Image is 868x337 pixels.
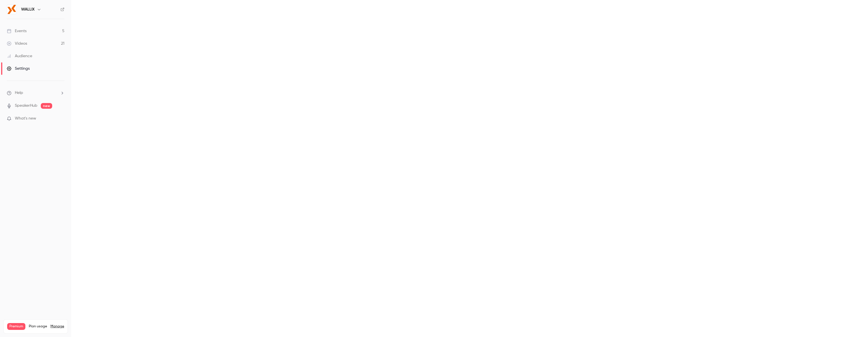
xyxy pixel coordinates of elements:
[7,5,16,14] img: WALLIX
[15,103,37,109] a: SpeakerHub
[7,41,27,46] div: Videos
[15,90,23,96] span: Help
[29,324,47,329] span: Plan usage
[41,103,52,109] span: new
[58,116,64,121] iframe: Noticeable Trigger
[7,323,25,330] span: Premium
[7,66,30,71] div: Settings
[21,7,35,12] h6: WALLIX
[7,53,32,59] div: Audience
[7,90,64,96] li: help-dropdown-opener
[7,28,27,34] div: Events
[15,116,36,122] span: What's new
[50,324,64,329] a: Manage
